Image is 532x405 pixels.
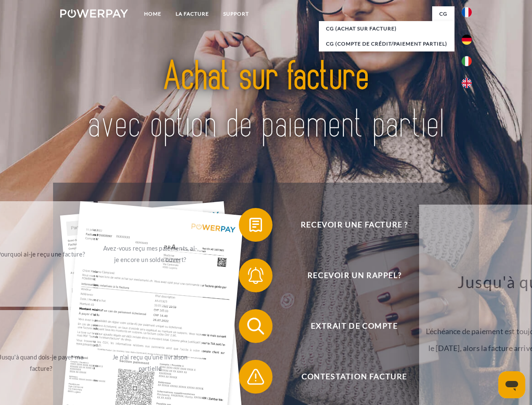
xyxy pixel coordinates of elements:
span: Extrait de compte [251,309,457,343]
a: Support [216,6,256,22]
a: CG (Compte de crédit/paiement partiel) [319,36,454,51]
a: CG [432,6,454,22]
img: fr [462,7,472,17]
img: de [462,35,472,45]
img: title-powerpay_fr.svg [80,40,452,162]
a: Avez-vous reçu mes paiements, ai-je encore un solde ouvert? [98,201,203,307]
a: Home [137,6,168,22]
iframe: Bouton de lancement de la fenêtre de messagerie [498,371,525,398]
a: CG (achat sur facture) [319,21,454,36]
img: en [462,78,472,88]
a: LA FACTURE [168,6,216,22]
img: logo-powerpay-white.svg [60,9,128,18]
img: it [462,56,472,66]
img: qb_warning.svg [245,366,266,387]
span: Contestation Facture [251,360,457,394]
div: Je n'ai reçu qu'une livraison partielle [103,351,198,374]
div: Avez-vous reçu mes paiements, ai-je encore un solde ouvert? [103,243,198,265]
img: qb_search.svg [245,316,266,337]
button: Extrait de compte [239,309,458,343]
button: Contestation Facture [239,360,458,394]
